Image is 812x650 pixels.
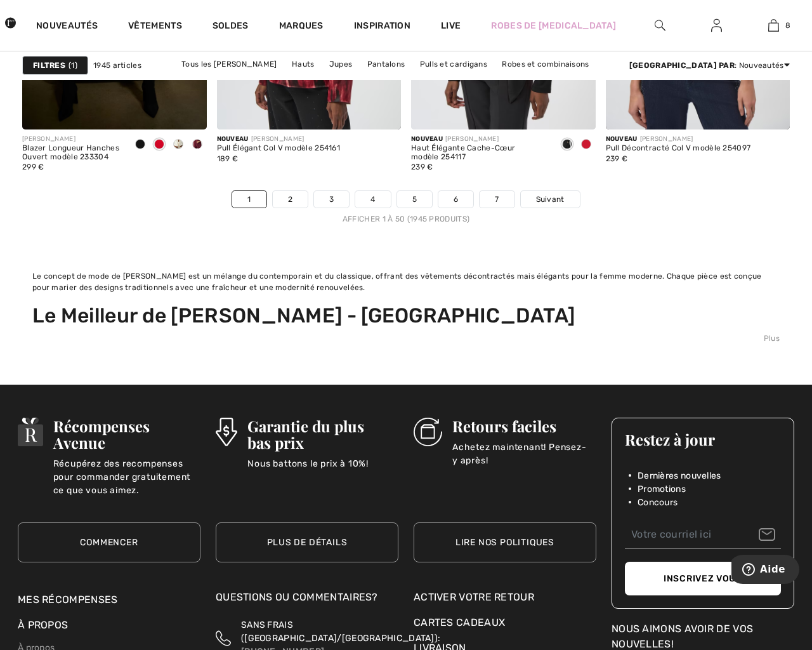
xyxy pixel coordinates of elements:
a: Pantalons [361,56,412,72]
iframe: Ouvre un widget dans lequel vous pouvez trouver plus d’informations [731,555,799,587]
nav: Page navigation [22,190,790,225]
div: [PERSON_NAME] [606,135,751,144]
a: Se connecter [701,18,732,34]
div: Plus [32,333,780,344]
a: Jupes [323,56,359,72]
div: Merlot [188,135,207,156]
div: Black [131,135,150,156]
span: Suivant [536,194,565,205]
a: Tous les [PERSON_NAME] [175,56,284,72]
a: 4 [355,191,390,208]
div: [PERSON_NAME] [217,135,341,144]
div: [PERSON_NAME] [22,135,121,144]
div: Winter White [169,135,188,156]
img: Garantie du plus bas prix [216,418,237,446]
a: Activer votre retour [414,590,596,605]
div: Afficher 1 à 50 (1945 produits) [22,213,790,225]
div: À propos [18,618,200,639]
span: Nouveau [411,135,443,143]
a: 8 [745,18,801,33]
h2: Le Meilleur de [PERSON_NAME] - [GEOGRAPHIC_DATA] [32,303,780,328]
a: Nouveautés [36,20,98,34]
button: Inscrivez vous [625,562,781,595]
input: Votre courriel ici [625,521,781,549]
a: 5 [397,191,432,208]
div: Lipstick Red 173 [150,135,169,156]
div: Black [558,135,577,156]
img: 1ère Avenue [5,10,16,36]
span: 1 [69,60,77,71]
span: Nouveau [606,135,638,143]
span: 239 € [411,162,433,171]
a: Vêtements [128,20,182,34]
img: Mon panier [768,18,779,33]
span: 239 € [606,154,628,163]
h3: Récompenses Avenue [53,418,200,451]
a: 1 [232,191,266,208]
img: Retours faciles [414,418,442,446]
img: Mes infos [711,18,722,33]
div: [PERSON_NAME] [411,135,547,144]
a: 7 [480,191,514,208]
h3: Garantie du plus bas prix [247,418,398,451]
a: Robes de [MEDICAL_DATA] [491,19,616,32]
span: 8 [785,20,790,31]
img: recherche [655,18,665,33]
a: Pulls et cardigans [414,56,494,72]
a: Vestes et blazers [297,72,374,89]
strong: Filtres [33,60,65,71]
div: Haut Élégante Cache-Cœur modèle 254117 [411,144,547,162]
div: Pull Élégant Col V modèle 254161 [217,144,341,153]
div: Blazer Longueur Hanches Ouvert modèle 233304 [22,144,121,162]
a: 2 [273,191,308,208]
div: Pull Décontracté Col V modèle 254097 [606,144,751,153]
a: Lire nos politiques [414,522,596,562]
p: Achetez maintenant! Pensez-y après! [452,441,596,466]
a: 6 [438,191,473,208]
strong: [GEOGRAPHIC_DATA] par [629,61,735,70]
span: Concours [638,496,678,509]
a: Vêtements d'extérieur [376,72,473,89]
span: 189 € [217,154,239,163]
a: Soldes [213,20,249,34]
h3: Restez à jour [625,431,781,448]
span: 1945 articles [93,60,141,71]
p: Récupérez des recompenses pour commander gratuitement ce que vous aimez. [53,457,200,482]
span: SANS FRAIS ([GEOGRAPHIC_DATA]/[GEOGRAPHIC_DATA]): [241,620,440,644]
a: Robes et combinaisons [495,56,595,72]
span: Inspiration [354,20,410,34]
span: 299 € [22,162,44,171]
a: 3 [314,191,349,208]
h3: Retours faciles [452,418,596,434]
span: Nouveau [217,135,249,143]
div: Questions ou commentaires? [216,590,398,611]
span: Dernières nouvelles [638,469,721,482]
a: Hauts [285,56,321,72]
img: Récompenses Avenue [18,418,43,446]
span: Promotions [638,482,686,496]
a: Live [441,19,461,32]
a: Cartes Cadeaux [414,615,596,630]
div: Deep cherry [577,135,596,156]
p: Le concept de mode de [PERSON_NAME] est un mélange du contemporain et du classique, offrant des v... [32,270,780,293]
a: Commencer [18,522,200,562]
a: Suivant [521,191,580,208]
p: Nous battons le prix à 10%! [247,457,398,482]
a: Mes récompenses [18,594,118,606]
a: Marques [279,20,324,34]
div: : Nouveautés [629,60,790,71]
a: Plus de détails [216,522,398,562]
